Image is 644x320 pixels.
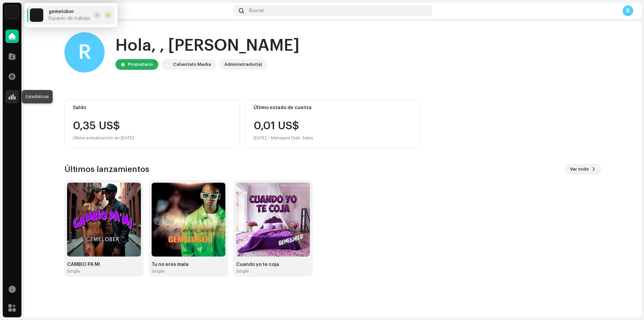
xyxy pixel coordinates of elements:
div: [DATE] [254,134,267,142]
h3: Últimos lanzamientos [64,164,149,175]
img: 4d5a508c-c80f-4d99-b7fb-82554657661d [5,5,19,19]
img: 4d5a508c-c80f-4d99-b7fb-82554657661d [162,60,170,68]
div: Single [67,269,80,274]
img: dee1d141-cb5f-4aa6-812e-e9acad71120f [236,183,310,257]
div: R [64,32,105,73]
img: 3cabeaaf-b6b2-46ac-8381-f51ee0609343 [152,183,225,257]
div: Administrador(a) [224,60,262,68]
img: 4d5a508c-c80f-4d99-b7fb-82554657661d [30,8,43,22]
div: Inicio [32,8,231,13]
div: Tu no eres mala [152,262,225,267]
div: Single [236,269,249,274]
div: Último estado de cuenta [254,105,412,110]
div: Managed Distr. Sales [271,134,313,142]
re-o-card-value: Saldo [64,99,240,148]
div: Cuando yo te coja [236,262,310,267]
span: Espacio de trabajo [49,16,91,21]
span: Buscar [249,8,264,13]
span: gemelober [49,9,74,14]
span: Ver todo [570,163,589,176]
button: Ver todo [565,164,601,175]
re-o-card-value: Último estado de cuenta [245,99,421,148]
div: Saldo [73,105,231,110]
img: 6a78d4c3-13ee-4e85-83d7-19a6dc6fad1d [67,183,141,257]
div: Single [152,269,164,274]
div: CAMBIO PA MI [67,262,141,267]
div: R [623,5,633,16]
div: Hola, , [PERSON_NAME] [115,35,300,56]
div: Última actualización en [DATE] [73,134,231,142]
div: • [268,134,270,142]
div: Calientalo Media [173,60,211,68]
div: Propietario [128,60,153,68]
